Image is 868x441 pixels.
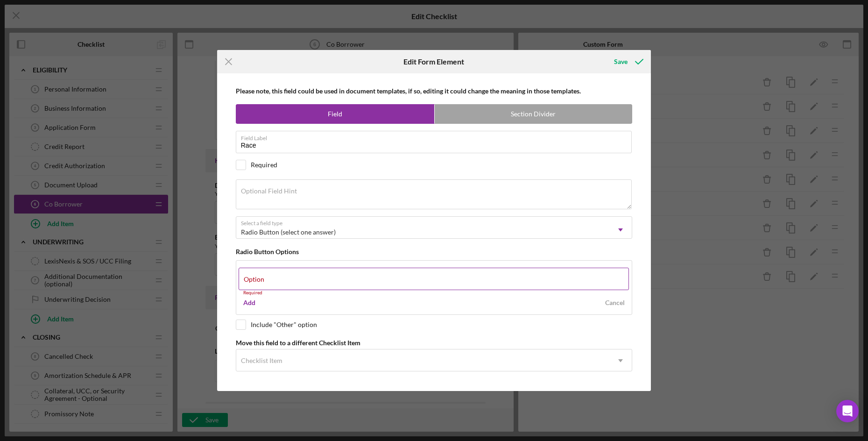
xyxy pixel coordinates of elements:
div: Required [239,290,630,296]
div: Include "Other" option [251,321,317,328]
label: Field Label [241,131,632,142]
b: Radio Button Options [236,248,299,256]
b: Please note, this field could be used in document templates, if so, editing it could change the m... [236,87,581,95]
b: Move this field to a different Checklist Item [236,339,360,347]
button: Cancel [600,296,629,310]
label: Field [236,105,434,123]
div: Add [243,296,255,310]
div: Save [614,52,628,71]
label: Option [244,276,264,283]
div: Please have Co Borrower complete form with their information. [7,7,252,18]
button: Add [239,296,260,310]
body: Rich Text Area. Press ALT-0 for help. [7,7,252,18]
button: Save [605,52,651,71]
div: Cancel [605,296,625,310]
div: Radio Button (select one answer) [241,228,336,236]
div: Required [251,161,277,169]
label: Section Divider [435,105,633,123]
div: Checklist Item [241,357,282,364]
div: Open Intercom Messenger [836,400,859,422]
label: Optional Field Hint [241,187,297,195]
h6: Edit Form Element [403,57,464,66]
